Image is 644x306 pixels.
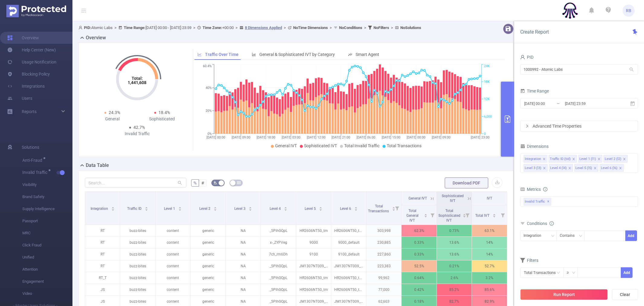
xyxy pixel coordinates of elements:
a: Help Center (New) [7,44,56,56]
i: Filter menu [428,205,437,225]
div: Sophisticated [137,116,187,122]
span: Level 2 [199,207,211,211]
p: 3.2% [472,272,507,284]
p: content [155,284,190,295]
p: 14% [472,249,507,260]
tspan: [DATE] 23:00 [471,135,489,139]
div: Integration [525,155,541,163]
p: generic [191,237,225,248]
span: Level 6 [340,207,352,211]
p: 52.7% [472,260,507,272]
i: icon: caret-down [493,215,496,217]
div: Contains [560,231,579,241]
span: Create Report [520,29,549,35]
span: Video [22,288,72,300]
tspan: [DATE] 09:00 [432,135,450,139]
div: Sort [354,206,358,210]
div: Sort [145,206,148,210]
i: icon: close [543,158,546,161]
p: content [155,225,190,236]
i: icon: table [237,181,241,184]
i: icon: caret-up [145,206,148,208]
p: RT [85,249,120,260]
b: Time Range: [124,25,146,30]
input: Search... [85,178,186,187]
tspan: [DATE] 06:00 [357,135,375,139]
b: No Solutions [400,25,421,30]
p: 9100 [296,249,331,260]
span: Total Transactions [387,143,421,148]
tspan: [DATE] 09:00 [232,135,250,139]
h2: Data Table [86,162,109,169]
span: Passport [22,215,72,227]
tspan: [DATE] 21:00 [332,135,350,139]
span: Dimensions [520,144,549,149]
span: 24.3% [109,110,120,115]
b: Time Zone: [203,25,222,30]
i: icon: caret-up [284,206,287,208]
p: HR2606NT50_tm [296,284,331,295]
span: RB [626,5,631,17]
p: 85.6% [472,284,507,295]
i: icon: bg-colors [213,181,217,184]
p: generic [191,225,225,236]
p: HR2606NT50_tm_default [331,225,366,236]
p: buzz-bites [120,284,155,295]
p: 9000 [296,237,331,248]
i: icon: caret-up [213,206,217,208]
i: icon: caret-up [392,206,395,208]
input: Start date [524,99,572,108]
i: icon: caret-down [463,215,466,217]
span: Solutions [22,141,39,153]
span: Invalid Traffic [22,170,50,174]
span: Brand Safety [22,191,72,203]
i: icon: close [623,158,626,161]
i: icon: right [525,124,529,128]
p: NA [226,225,261,236]
p: 9100_default [331,249,366,260]
i: icon: caret-down [178,208,182,210]
p: JM1307NT009_tm_default [331,260,366,272]
span: Reports [22,109,37,114]
p: content [155,237,190,248]
p: 77,000 [367,284,401,295]
a: Integrations [7,80,45,92]
i: icon: caret-down [392,208,395,210]
tspan: 0 [484,132,486,136]
span: PID [520,55,533,60]
span: Integration [91,207,109,211]
span: Invalid Traffic [524,198,551,206]
a: Users [7,92,32,104]
p: NA [226,284,261,295]
tspan: [DATE] 00:00 [407,135,425,139]
p: 7ch_rm6Dh [261,249,296,260]
div: Level 2 (l2) [605,155,621,163]
div: Invalid Traffic [112,131,162,137]
span: # [201,181,204,185]
div: icon: rightAdvanced Time Properties [521,121,638,131]
span: Level 5 [305,207,317,211]
span: Anti-Fraud [22,158,44,162]
li: Traffic ID (tid) [549,155,577,163]
div: Sort [424,213,428,216]
span: > [282,25,288,30]
p: 230,885 [367,237,401,248]
p: 52.5% [402,260,436,272]
p: 13.6% [437,237,472,248]
p: 62.3% [402,225,436,236]
li: Integration [524,155,547,163]
tspan: Total: [132,76,143,81]
b: No Conditions [339,25,362,30]
div: Sort [319,206,322,210]
span: Smart Agent [356,52,379,57]
li: Level 2 (l2) [604,155,628,163]
span: Total General IVT [406,209,418,223]
i: icon: close [598,158,601,161]
span: > [362,25,368,30]
i: icon: down [572,271,575,275]
i: icon: caret-up [111,206,114,208]
li: Level 3 (l3) [524,164,548,172]
u: 8 Dimensions Applied [245,25,282,30]
i: icon: caret-down [111,208,114,210]
span: Sophisticated IVT [304,143,337,148]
